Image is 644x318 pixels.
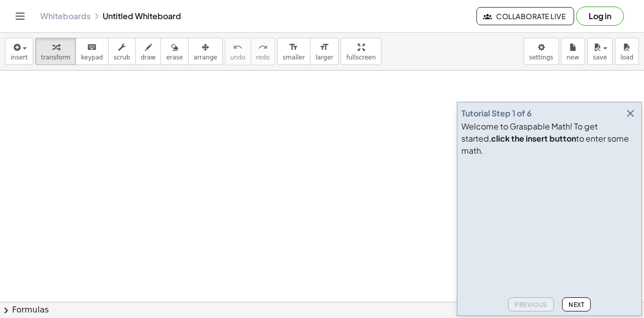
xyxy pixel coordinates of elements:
[491,133,576,144] b: click the insert button
[194,54,217,61] span: arrange
[251,38,275,65] button: redoredo
[277,38,310,65] button: format_sizesmaller
[188,38,223,65] button: arrange
[166,54,183,61] span: erase
[319,41,329,53] i: format_size
[87,41,97,53] i: keyboard
[524,38,559,65] button: settings
[476,7,574,25] button: Collaborate Live
[41,54,70,61] span: transform
[569,301,584,308] span: Next
[562,297,591,311] button: Next
[11,54,28,61] span: insert
[233,41,243,53] i: undo
[283,54,305,61] span: smaller
[81,54,103,61] span: keypad
[256,54,270,61] span: redo
[587,38,613,65] button: save
[230,54,246,61] span: undo
[576,7,624,26] button: Log in
[35,38,76,65] button: transform
[593,54,607,61] span: save
[258,41,268,53] i: redo
[615,38,639,65] button: load
[135,38,162,65] button: draw
[529,54,553,61] span: settings
[561,38,585,65] button: new
[346,54,375,61] span: fullscreen
[160,38,188,65] button: erase
[315,54,333,61] span: larger
[108,38,136,65] button: scrub
[5,38,33,65] button: insert
[620,54,633,61] span: load
[40,11,91,21] a: Whiteboards
[75,38,109,65] button: keyboardkeypad
[485,12,566,21] span: Collaborate Live
[141,54,156,61] span: draw
[114,54,130,61] span: scrub
[341,38,381,65] button: fullscreen
[567,54,579,61] span: new
[461,120,637,157] div: Welcome to Graspable Math! To get started, to enter some math.
[461,107,532,119] div: Tutorial Step 1 of 6
[310,38,339,65] button: format_sizelarger
[225,38,251,65] button: undoundo
[289,41,298,53] i: format_size
[12,8,28,24] button: Toggle navigation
